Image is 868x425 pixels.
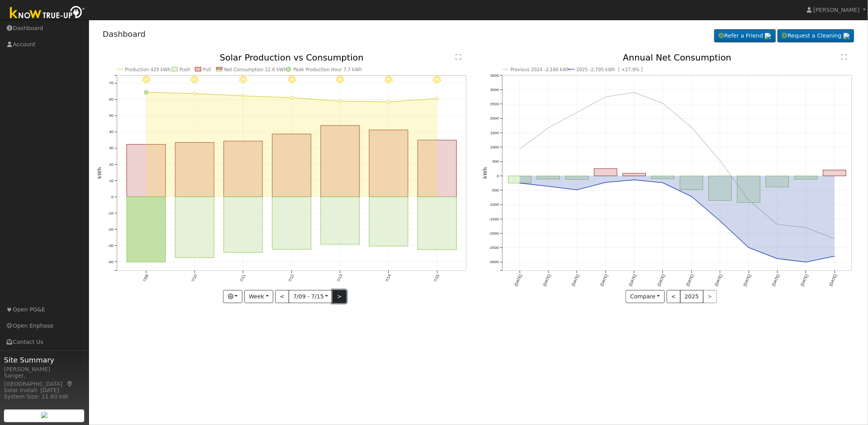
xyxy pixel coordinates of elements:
i: 7/12 - Clear [288,76,296,84]
circle: onclick="" [633,91,636,94]
circle: onclick="" [339,100,342,103]
text: 7/15 [433,274,441,283]
i: 7/14 - Clear [385,76,393,84]
text: [DATE] [542,274,551,287]
rect: onclick="" [175,142,214,197]
circle: onclick="" [547,185,550,188]
text: -2000 [489,231,499,236]
circle: onclick="" [805,261,808,264]
text: Annual Net Consumption [623,53,732,63]
text: 50 [109,114,113,118]
rect: onclick="" [651,176,674,179]
text: -1500 [489,217,499,221]
circle: onclick="" [719,220,722,223]
button: Week [244,290,273,304]
text: [DATE] [685,274,694,287]
button: 2025 [680,290,703,304]
circle: onclick="" [604,95,607,99]
rect: onclick="" [565,176,588,180]
circle: onclick="" [242,95,245,98]
rect: onclick="" [224,141,263,197]
rect: onclick="" [680,176,703,190]
text: [DATE] [800,274,809,287]
circle: onclick="" [661,102,664,105]
text: [DATE] [714,274,723,287]
i: 7/11 - Clear [239,76,247,84]
rect: onclick="" [369,130,408,197]
span: [PERSON_NAME] [813,7,860,13]
img: Know True-Up [6,4,89,22]
text: Previous 2024 -2,186 kWh [511,67,570,72]
text: -40 [108,260,113,264]
circle: onclick="" [604,181,607,184]
text: 7/14 [385,274,392,283]
text: 1500 [490,131,499,135]
rect: onclick="" [272,134,311,197]
rect: onclick="" [537,176,560,179]
text: 7/11 [239,274,246,283]
a: Map [66,381,74,387]
circle: onclick="" [518,148,521,151]
rect: onclick="" [369,197,408,247]
rect: onclick="" [224,197,263,253]
text: -20 [108,227,113,231]
text: kWh [482,167,488,179]
text: kWh [97,167,102,179]
i: 7/09 - Clear [142,76,150,84]
text:  [456,54,461,60]
text: 2025 -2,795 kWh [ +27.9% ] [576,67,643,72]
img: retrieve [843,33,850,39]
text: Push [180,67,190,72]
circle: onclick="" [661,181,664,184]
i: 7/10 - Clear [191,76,199,84]
rect: onclick="" [321,197,359,245]
button: > [333,290,346,304]
div: System Size: 11.60 kW [4,393,85,401]
img: retrieve [765,33,771,39]
circle: onclick="" [690,126,693,129]
i: 7/15 - Clear [433,76,441,84]
text: [DATE] [657,274,666,287]
text: [DATE] [514,274,523,287]
circle: onclick="" [575,188,579,192]
text: 7/13 [336,274,343,283]
text: [DATE] [772,274,781,287]
text: Production 429 kWh [125,67,170,72]
text: 3500 [490,73,499,78]
circle: onclick="" [805,226,808,230]
rect: onclick="" [175,197,214,258]
circle: onclick="" [833,255,836,258]
text: -30 [108,243,113,248]
text: 60 [109,97,113,102]
text: 3000 [490,87,499,92]
circle: onclick="" [193,92,196,95]
circle: onclick="" [690,195,693,198]
text: -1000 [489,203,499,207]
text: 20 [109,162,113,167]
circle: onclick="" [290,96,293,99]
button: Compare [626,290,665,304]
circle: onclick="" [776,257,779,260]
text: 2500 [490,102,499,106]
a: Request a Cleaning [777,29,854,43]
div: Sanger, [GEOGRAPHIC_DATA] [4,372,85,388]
text: Peak Production Hour 7.7 kWh [293,67,362,72]
circle: onclick="" [436,97,439,100]
circle: onclick="" [633,178,636,182]
text: -3000 [489,260,499,264]
text: 500 [492,159,499,164]
img: retrieve [41,412,47,418]
text: 7/10 [191,274,198,283]
text: [DATE] [829,274,838,287]
rect: onclick="" [321,125,359,197]
button: 7/09 - 7/15 [289,290,333,304]
span: Site Summary [4,355,85,365]
text: 10 [109,178,113,183]
text: 2000 [490,116,499,121]
text: 7/09 [142,274,149,283]
text: -2500 [489,246,499,250]
rect: onclick="" [127,144,165,197]
rect: onclick="" [418,140,457,197]
text: [DATE] [628,274,637,287]
text: 0 [497,174,499,178]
